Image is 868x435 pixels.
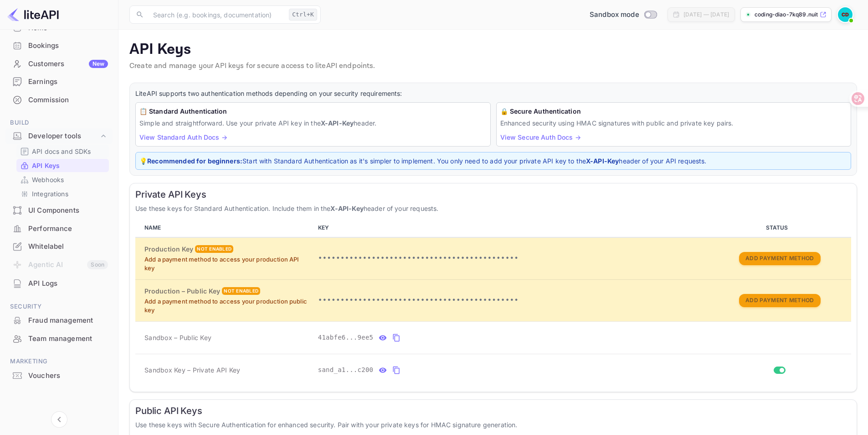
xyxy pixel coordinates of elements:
div: API Keys [16,159,109,172]
th: KEY [314,219,708,237]
div: [DATE] — [DATE] [683,10,729,19]
h6: Production Key [144,244,193,254]
a: Bookings [5,37,113,54]
span: Security [5,302,113,312]
div: Bookings [5,37,113,55]
a: API docs and SDKs [20,147,105,156]
div: UI Components [28,205,108,216]
p: Use these keys for Standard Authentication. Include them in the header of your requests. [135,204,851,213]
a: Webhooks [20,175,105,184]
div: Customers [28,59,108,69]
span: Build [5,118,113,128]
a: Vouchers [5,367,113,384]
div: Fraud management [5,312,113,330]
div: Team management [28,334,108,344]
p: ••••••••••••••••••••••••••••••••••••••••••••• [318,295,704,306]
div: API Logs [5,275,113,293]
a: UI Components [5,202,113,219]
div: Switch to Production mode [586,10,660,20]
h6: Public API Keys [135,405,851,416]
div: Not enabled [195,245,233,253]
a: Commission [5,91,113,108]
p: Add a payment method to access your production API key [144,255,311,273]
div: Performance [5,220,113,238]
span: Sandbox – Public Key [144,333,211,342]
div: CustomersNew [5,55,113,73]
div: API docs and SDKs [16,145,109,158]
p: API docs and SDKs [32,147,91,156]
p: API Keys [32,161,60,170]
a: Performance [5,220,113,237]
div: UI Components [5,202,113,220]
img: LiteAPI logo [7,7,59,22]
strong: Recommended for beginners: [147,157,242,165]
a: Team management [5,330,113,347]
table: private api keys table [135,219,851,386]
button: Add Payment Method [739,252,820,265]
input: Search (e.g. bookings, documentation) [148,5,285,24]
div: Developer tools [5,128,113,144]
a: Earnings [5,73,113,90]
p: coding-diao-7kq89.nuit... [755,10,818,19]
p: LiteAPI supports two authentication methods depending on your security requirements: [135,89,851,99]
a: View Secure Auth Docs → [500,133,581,141]
img: coding diao [838,7,853,22]
div: Webhooks [16,173,109,186]
p: Create and manage your API keys for secure access to liteAPI endpoints. [129,61,857,72]
div: Team management [5,330,113,348]
div: Earnings [5,73,113,91]
a: Add Payment Method [739,296,820,304]
p: API Keys [129,41,857,59]
th: STATUS [708,219,851,237]
p: Use these keys with Secure Authentication for enhanced security. Pair with your private keys for ... [135,420,851,430]
strong: X-API-Key [586,157,619,165]
a: Integrations [20,189,105,199]
p: Simple and straightforward. Use your private API key in the header. [139,118,487,128]
a: Fraud management [5,312,113,329]
div: Performance [28,224,108,234]
div: Fraud management [28,315,108,326]
a: Add Payment Method [739,254,820,262]
h6: 🔒 Secure Authentication [500,106,847,116]
span: Sandbox mode [590,10,639,20]
h6: 📋 Standard Authentication [139,106,487,116]
div: Vouchers [5,367,113,385]
div: Whitelabel [28,241,108,252]
p: Integrations [32,189,68,199]
span: 41abfe6...9ee5 [318,333,374,342]
strong: X-API-Key [330,204,363,212]
div: Commission [28,95,108,105]
button: Collapse navigation [51,411,67,428]
a: Home [5,19,113,36]
button: Add Payment Method [739,294,820,307]
a: API Logs [5,275,113,292]
a: API Keys [20,161,105,170]
h6: Production – Public Key [144,286,220,296]
div: Bookings [28,41,108,51]
a: Whitelabel [5,238,113,255]
div: New [89,60,108,68]
p: 💡 Start with Standard Authentication as it's simpler to implement. You only need to add your priv... [139,156,847,166]
p: ••••••••••••••••••••••••••••••••••••••••••••• [318,253,704,264]
h6: Private API Keys [135,189,851,200]
p: Enhanced security using HMAC signatures with public and private key pairs. [500,118,847,128]
div: Not enabled [222,287,260,295]
span: Marketing [5,356,113,367]
td: Sandbox Key – Private API Key [135,354,314,386]
th: NAME [135,219,314,237]
div: Earnings [28,77,108,87]
div: Developer tools [28,131,99,142]
div: Ctrl+K [289,9,317,21]
span: sand_a1...c200 [318,365,374,375]
div: Whitelabel [5,238,113,256]
strong: X-API-Key [321,119,354,127]
p: Webhooks [32,175,64,184]
div: API Logs [28,278,108,289]
div: Integrations [16,187,109,200]
p: Add a payment method to access your production public key [144,297,311,315]
a: View Standard Auth Docs → [139,133,227,141]
a: CustomersNew [5,55,113,72]
div: Vouchers [28,371,108,381]
div: Commission [5,91,113,109]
